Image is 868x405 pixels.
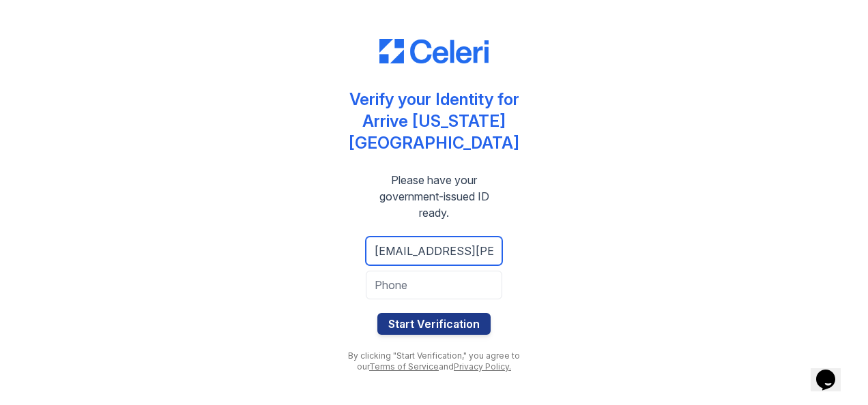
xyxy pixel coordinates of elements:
[366,237,502,265] input: Email
[338,350,530,372] div: By clicking "Start Verification," you agree to our and
[454,361,511,372] a: Privacy Policy.
[338,172,530,221] div: Please have your government-issued ID ready.
[379,39,489,63] img: CE_Logo_Blue-a8612792a0a2168367f1c8372b55b34899dd931a85d93a1a3d3e32e68fde9ad4.png
[377,313,491,335] button: Start Verification
[811,350,854,391] iframe: chat widget
[366,271,502,299] input: Phone
[338,89,530,154] div: Verify your Identity for Arrive [US_STATE][GEOGRAPHIC_DATA]
[369,361,439,372] a: Terms of Service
